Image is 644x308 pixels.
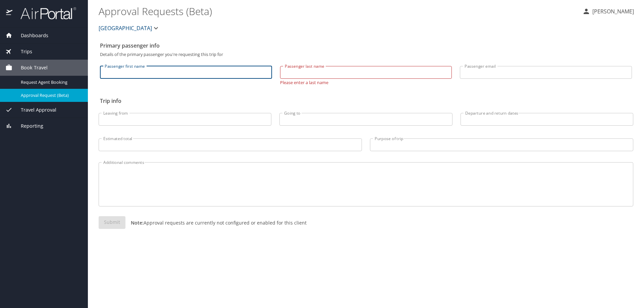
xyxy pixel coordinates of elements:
[12,48,32,55] span: Trips
[131,220,144,226] strong: Note:
[96,21,163,35] button: [GEOGRAPHIC_DATA]
[21,79,80,85] span: Request Agent Booking
[12,122,43,130] span: Reporting
[99,23,152,33] span: [GEOGRAPHIC_DATA]
[100,40,632,51] h2: Primary passenger info
[580,5,637,17] button: [PERSON_NAME]
[12,64,48,71] span: Book Travel
[6,7,13,20] img: icon-airportal.png
[99,1,577,21] h1: Approval Requests (Beta)
[100,96,632,106] h2: Trip info
[280,79,452,85] p: Please enter a last name
[100,52,632,57] p: Details of the primary passenger you're requesting this trip for
[590,7,634,15] p: [PERSON_NAME]
[12,32,48,39] span: Dashboards
[125,219,307,226] p: Approval requests are currently not configured or enabled for this client
[12,106,56,114] span: Travel Approval
[13,7,76,20] img: airportal-logo.png
[21,92,80,99] span: Approval Request (Beta)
